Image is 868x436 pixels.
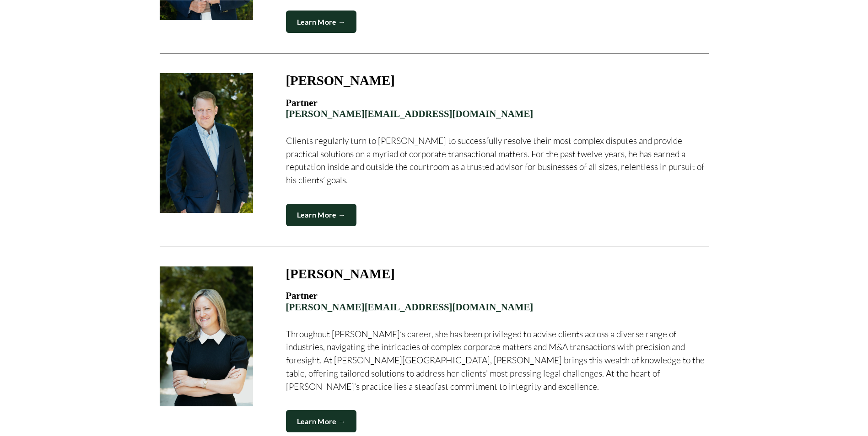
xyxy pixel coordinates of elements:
[286,328,709,393] p: Throughout [PERSON_NAME]’s career, she has been privileged to advise clients across a diverse ran...
[286,73,395,88] h3: [PERSON_NAME]
[286,134,709,187] p: Clients regularly turn to [PERSON_NAME] to successfully resolve their most complex disputes and p...
[286,97,709,120] h4: Partner
[286,302,534,312] a: [PERSON_NAME][EMAIL_ADDRESS][DOMAIN_NAME]
[286,108,534,119] a: [PERSON_NAME][EMAIL_ADDRESS][DOMAIN_NAME]
[286,290,709,313] h4: Partner
[286,11,357,33] a: Learn More →
[286,204,357,226] a: Learn More →
[286,410,357,432] a: Learn More →
[286,266,395,281] h3: [PERSON_NAME]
